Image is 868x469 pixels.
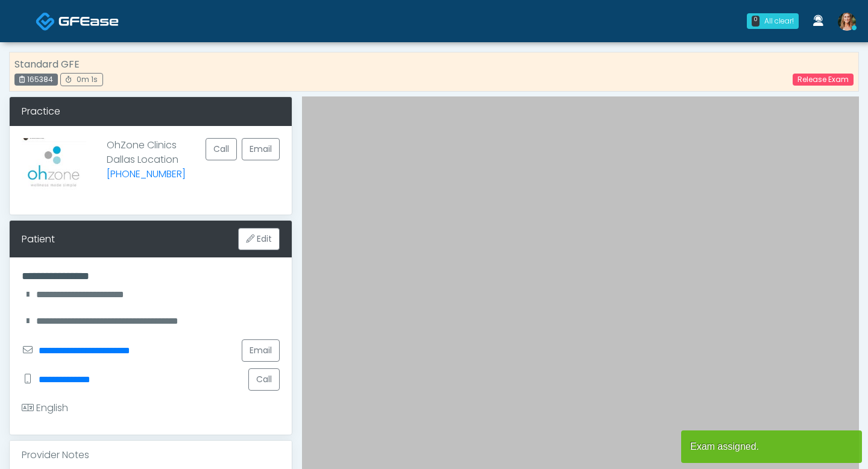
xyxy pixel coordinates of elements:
div: 0 [752,16,759,27]
a: 0 All clear! [740,8,806,34]
img: Docovia [58,15,119,27]
div: Practice [10,97,292,126]
a: Docovia [36,1,119,40]
a: [PHONE_NUMBER] [107,167,186,181]
a: Release Exam [793,74,854,86]
strong: Standard GFE [14,57,80,71]
div: All clear! [764,16,794,27]
img: Provider image [22,138,86,203]
div: 165384 [14,74,58,86]
p: OhZone Clinics Dallas Location [107,138,186,193]
a: Email [242,339,280,362]
img: Docovia [36,11,55,31]
article: Exam assigned. [681,430,862,463]
span: 0m 1s [77,74,98,84]
a: Email [242,138,280,160]
button: Edit [238,228,280,250]
img: Amy Gaines [838,13,856,31]
button: Call [206,138,237,160]
button: Call [248,368,280,391]
div: English [22,401,68,415]
div: Patient [22,232,55,247]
